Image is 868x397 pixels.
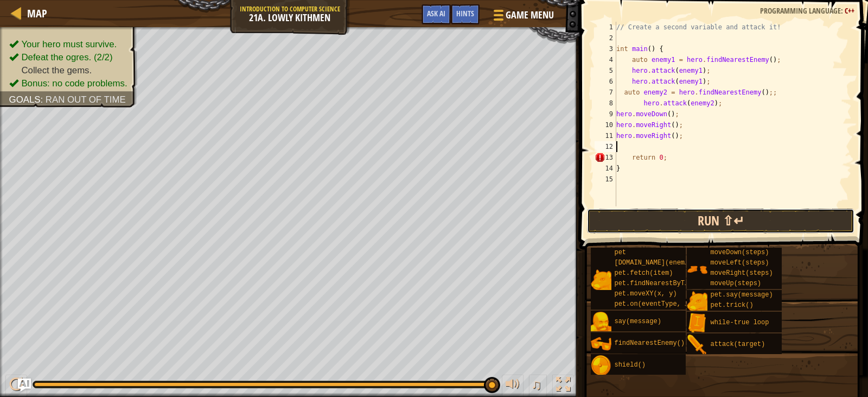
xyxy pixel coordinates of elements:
[456,8,474,18] span: Hints
[595,65,616,76] div: 5
[595,33,616,43] div: 2
[595,54,616,65] div: 4
[591,355,611,376] img: portrait.png
[595,76,616,87] div: 6
[5,375,27,397] button: Ctrl + P: Play
[614,300,716,308] span: pet.on(eventType, handler)
[614,339,685,347] span: findNearestEnemy()
[18,379,31,392] button: Ask AI
[595,87,616,98] div: 7
[9,64,127,77] li: Collect the gems.
[595,98,616,109] div: 8
[710,341,765,348] span: attack(target)
[614,290,676,298] span: pet.moveXY(x, y)
[841,5,845,16] span: :
[552,375,574,397] button: Toggle fullscreen
[710,259,769,267] span: moveLeft(steps)
[591,312,611,332] img: portrait.png
[614,249,626,256] span: pet
[21,65,92,75] span: Collect the gems.
[595,130,616,141] div: 11
[9,51,127,64] li: Defeat the ogres.
[46,94,126,105] span: Ran out of time
[587,209,854,234] button: Run ⇧↵
[614,269,673,277] span: pet.fetch(item)
[595,109,616,119] div: 9
[21,52,112,62] span: Defeat the ogres. (2/2)
[687,291,707,312] img: portrait.png
[687,313,707,333] img: portrait.png
[687,335,707,355] img: portrait.png
[531,376,542,393] span: ♫
[614,280,719,287] span: pet.findNearestByType(type)
[595,152,616,163] div: 13
[595,141,616,152] div: 12
[41,94,46,105] span: :
[591,269,611,290] img: portrait.png
[485,4,560,30] button: Game Menu
[760,5,841,16] span: Programming language
[710,301,753,309] span: pet.trick()
[710,269,773,277] span: moveRight(steps)
[591,333,611,354] img: portrait.png
[710,249,769,256] span: moveDown(steps)
[9,94,41,105] span: Goals
[595,163,616,174] div: 14
[710,291,773,299] span: pet.say(message)
[21,78,127,89] span: Bonus: no code problems.
[502,375,524,397] button: Adjust volume
[22,6,47,21] a: Map
[21,39,117,49] span: Your hero must survive.
[614,361,646,369] span: shield()
[595,43,616,54] div: 3
[506,8,554,22] span: Game Menu
[9,37,127,51] li: Your hero must survive.
[27,6,47,21] span: Map
[614,318,661,325] span: say(message)
[427,8,445,18] span: Ask AI
[614,259,692,267] span: [DOMAIN_NAME](enemy)
[710,280,761,287] span: moveUp(steps)
[422,4,451,24] button: Ask AI
[845,5,854,16] span: C++
[710,319,769,326] span: while-true loop
[687,259,707,280] img: portrait.png
[529,375,547,397] button: ♫
[595,174,616,185] div: 15
[595,119,616,130] div: 10
[595,22,616,33] div: 1
[9,77,127,90] li: Bonus: no code problems.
